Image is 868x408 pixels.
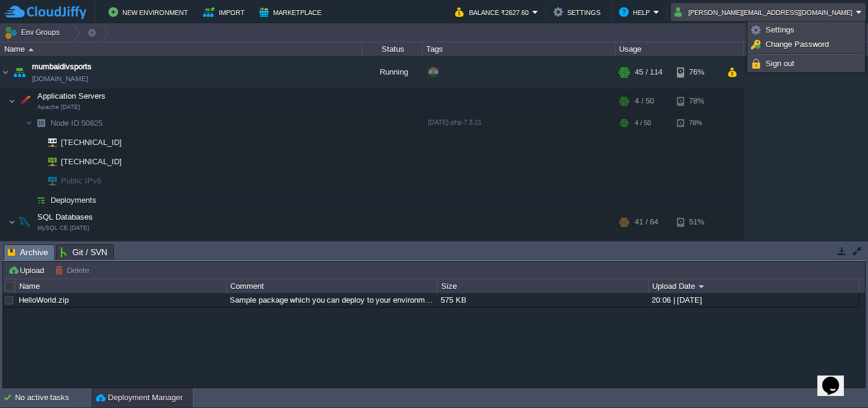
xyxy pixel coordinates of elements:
[55,265,93,276] button: Delete
[60,138,124,147] a: [TECHNICAL_ID]
[8,210,16,234] img: AMDAwAAAACH5BAEAAAAALAAAAAABAAEAAAICRAEAOw==
[749,38,863,51] a: Change Password
[25,235,33,253] img: AMDAwAAAACH5BAEAAAAALAAAAAABAAEAAAICRAEAOw==
[675,5,856,19] button: [PERSON_NAME][EMAIL_ADDRESS][DOMAIN_NAME]
[51,119,81,128] span: Node ID:
[60,245,107,259] span: Git / SVN
[40,152,57,171] img: AMDAwAAAACH5BAEAAAAALAAAAAABAAEAAAICRAEAOw==
[33,172,40,190] img: AMDAwAAAACH5BAEAAAAALAAAAAABAAEAAAICRAEAOw==
[15,388,90,407] div: No active tasks
[49,239,104,249] a: Node ID:50824
[11,56,28,88] img: AMDAwAAAACH5BAEAAAAALAAAAAABAAEAAAICRAEAOw==
[649,293,858,307] div: 20:06 | [DATE]
[37,224,89,232] span: MySQL CE [DATE]
[363,42,422,56] div: Status
[16,279,226,293] div: Name
[36,91,107,101] span: Application Servers
[455,5,532,19] button: Balance ₹2627.60
[766,40,829,49] span: Change Password
[49,118,104,128] span: 50825
[33,152,40,171] img: AMDAwAAAACH5BAEAAAAALAAAAAABAAEAAAICRAEAOw==
[677,56,716,88] div: 76%
[635,235,655,253] div: 41 / 64
[677,210,716,234] div: 51%
[428,119,482,126] span: [DATE]-php-7.3.21
[649,279,859,293] div: Upload Date
[766,25,794,34] span: Settings
[49,118,104,128] a: Node ID:50825
[677,235,716,253] div: 51%
[227,279,437,293] div: Comment
[259,5,325,19] button: Marketplace
[8,89,16,113] img: AMDAwAAAACH5BAEAAAAALAAAAAABAAEAAAICRAEAOw==
[677,89,716,113] div: 78%
[203,5,248,19] button: Import
[40,133,57,152] img: AMDAwAAAACH5BAEAAAAALAAAAAABAAEAAAICRAEAOw==
[49,239,104,249] span: 50824
[362,56,423,88] div: Running
[8,245,48,260] span: Archive
[766,59,794,68] span: Sign out
[8,265,48,276] button: Upload
[108,5,192,19] button: New Environment
[51,240,81,249] span: Node ID:
[36,212,95,221] a: SQL DatabasesMySQL CE [DATE]
[33,133,40,152] img: AMDAwAAAACH5BAEAAAAALAAAAAABAAEAAAICRAEAOw==
[553,5,604,19] button: Settings
[32,73,88,85] a: [DOMAIN_NAME]
[635,89,654,113] div: 4 / 50
[60,176,103,185] a: Public IPv6
[428,240,448,247] span: [DATE]
[36,212,95,222] span: SQL Databases
[616,42,743,56] div: Usage
[749,57,863,70] a: Sign out
[60,157,124,166] a: [TECHNICAL_ID]
[33,235,49,253] img: AMDAwAAAACH5BAEAAAAALAAAAAABAAEAAAICRAEAOw==
[25,114,33,132] img: AMDAwAAAACH5BAEAAAAALAAAAAABAAEAAAICRAEAOw==
[33,114,49,132] img: AMDAwAAAACH5BAEAAAAALAAAAAABAAEAAAICRAEAOw==
[33,191,49,209] img: AMDAwAAAACH5BAEAAAAALAAAAAABAAEAAAICRAEAOw==
[635,114,651,132] div: 4 / 50
[817,360,856,396] iframe: chat widget
[28,48,34,51] img: AMDAwAAAACH5BAEAAAAALAAAAAABAAEAAAICRAEAOw==
[60,152,124,171] span: [TECHNICAL_ID]
[749,23,863,37] a: Settings
[49,195,98,205] a: Deployments
[60,133,124,152] span: [TECHNICAL_ID]
[619,5,653,19] button: Help
[1,42,362,56] div: Name
[25,191,33,209] img: AMDAwAAAACH5BAEAAAAALAAAAAABAAEAAAICRAEAOw==
[96,392,183,404] button: Deployment Manager
[37,104,80,111] span: Apache [DATE]
[227,293,436,307] div: Sample package which you can deploy to your environment. Feel free to delete and upload a package...
[635,56,662,88] div: 45 / 114
[32,61,92,73] a: mumbaidivsports
[677,114,716,132] div: 78%
[36,91,107,100] a: Application ServersApache [DATE]
[423,42,615,56] div: Tags
[1,56,10,88] img: AMDAwAAAACH5BAEAAAAALAAAAAABAAEAAAICRAEAOw==
[438,279,648,293] div: Size
[16,210,33,234] img: AMDAwAAAACH5BAEAAAAALAAAAAABAAEAAAICRAEAOw==
[4,5,86,20] img: CloudJiffy
[16,89,33,113] img: AMDAwAAAACH5BAEAAAAALAAAAAABAAEAAAICRAEAOw==
[19,295,69,304] a: HelloWorld.zip
[438,293,647,307] div: 575 KB
[635,210,658,234] div: 41 / 64
[4,24,64,41] button: Env Groups
[40,172,57,190] img: AMDAwAAAACH5BAEAAAAALAAAAAABAAEAAAICRAEAOw==
[60,172,103,190] span: Public IPv6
